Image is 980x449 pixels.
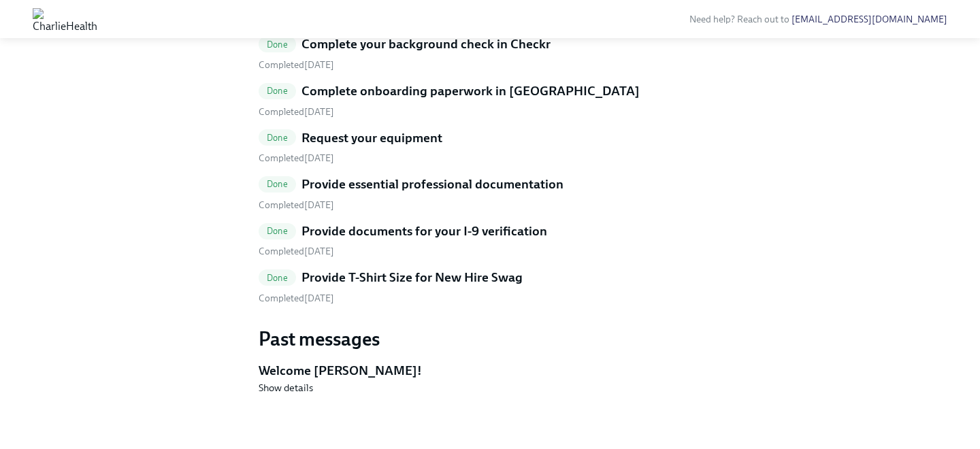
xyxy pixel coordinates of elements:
[259,381,313,395] button: Show details
[259,39,296,50] span: Done
[259,129,721,165] a: DoneRequest your equipment Completed[DATE]
[259,152,334,164] span: Wednesday, August 20th 2025, 9:13 pm
[301,176,563,193] h5: Provide essential professional documentation
[301,82,640,100] h5: Complete onboarding paperwork in [GEOGRAPHIC_DATA]
[301,129,442,147] h5: Request your equipment
[791,14,947,25] a: [EMAIL_ADDRESS][DOMAIN_NAME]
[301,35,551,53] h5: Complete your background check in Checkr
[259,133,296,143] span: Done
[689,14,947,25] span: Need help? Reach out to
[259,82,721,118] a: DoneComplete onboarding paperwork in [GEOGRAPHIC_DATA] Completed[DATE]
[259,222,721,259] a: DoneProvide documents for your I-9 verification Completed[DATE]
[301,222,547,240] h5: Provide documents for your I-9 verification
[33,8,97,30] img: CharlieHealth
[259,293,334,304] span: Tuesday, August 26th 2025, 10:18 am
[259,179,296,189] span: Done
[259,199,334,211] span: Tuesday, August 26th 2025, 10:18 am
[259,59,334,71] span: Thursday, August 21st 2025, 3:01 pm
[259,86,296,96] span: Done
[259,106,334,118] span: Thursday, August 21st 2025, 10:02 am
[259,226,296,236] span: Done
[259,327,721,351] h3: Past messages
[259,176,721,212] a: DoneProvide essential professional documentation Completed[DATE]
[259,246,334,257] span: Tuesday, August 26th 2025, 10:12 am
[301,269,523,286] h5: Provide T-Shirt Size for New Hire Swag
[259,35,721,71] a: DoneComplete your background check in Checkr Completed[DATE]
[259,273,296,283] span: Done
[259,362,721,380] h5: Welcome [PERSON_NAME]!
[259,269,721,305] a: DoneProvide T-Shirt Size for New Hire Swag Completed[DATE]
